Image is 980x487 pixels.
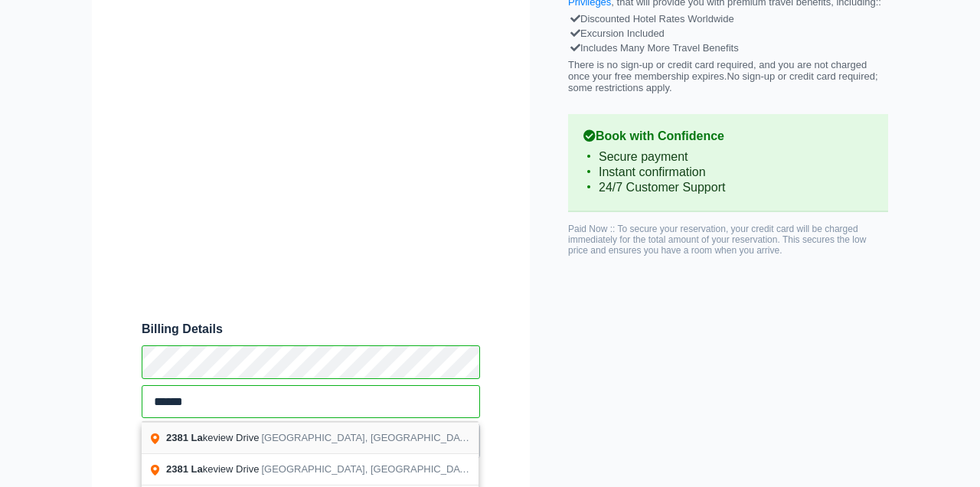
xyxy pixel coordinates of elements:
span: [GEOGRAPHIC_DATA], [GEOGRAPHIC_DATA], [GEOGRAPHIC_DATA] [261,463,583,475]
span: keview Drive [166,432,261,443]
li: Secure payment [583,149,873,165]
li: 24/7 Customer Support [583,180,873,195]
span: Billing Details [142,322,480,336]
span: 2381 [166,463,188,475]
span: La [191,463,203,475]
li: Instant confirmation [583,165,873,180]
div: Includes Many More Travel Benefits [572,41,884,55]
div: Excursion Included [572,26,884,41]
b: Book with Confidence [583,129,873,143]
span: keview Drive [166,463,261,475]
span: La [191,432,203,443]
span: 2381 [166,432,188,443]
span: Paid Now :: To secure your reservation, your credit card will be charged immediately for the tota... [568,224,866,256]
span: No sign-up or credit card required; some restrictions apply. [568,70,878,93]
span: [GEOGRAPHIC_DATA], [GEOGRAPHIC_DATA], [GEOGRAPHIC_DATA] [261,432,583,443]
p: There is no sign-up or credit card required, and you are not charged once your free membership ex... [568,59,888,93]
div: Discounted Hotel Rates Worldwide [572,11,884,26]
